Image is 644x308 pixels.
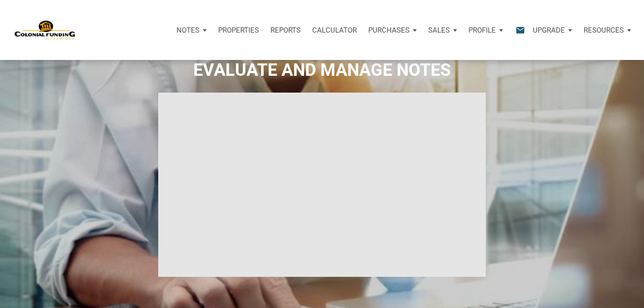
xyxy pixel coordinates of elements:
p: Resources [584,26,624,35]
iframe: NoteUnlimited [158,93,486,277]
p: Upgrade [533,26,565,35]
p: Sales [428,26,450,35]
p: Reports [270,26,301,35]
p: Notes [176,26,199,35]
p: Calculator [312,26,357,35]
button: Profile [463,16,509,45]
button: Notes [171,16,212,45]
button: email [508,16,527,45]
button: Purchases [363,16,422,45]
a: Properties [212,16,265,45]
button: Upgrade [527,16,578,45]
p: Properties [218,26,259,35]
p: Profile [468,26,496,35]
p: Purchases [368,26,410,35]
button: Reports [265,16,306,45]
a: Calculator [306,16,363,45]
button: Resources [578,16,637,45]
i: email [515,24,526,36]
button: Sales [422,16,463,45]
